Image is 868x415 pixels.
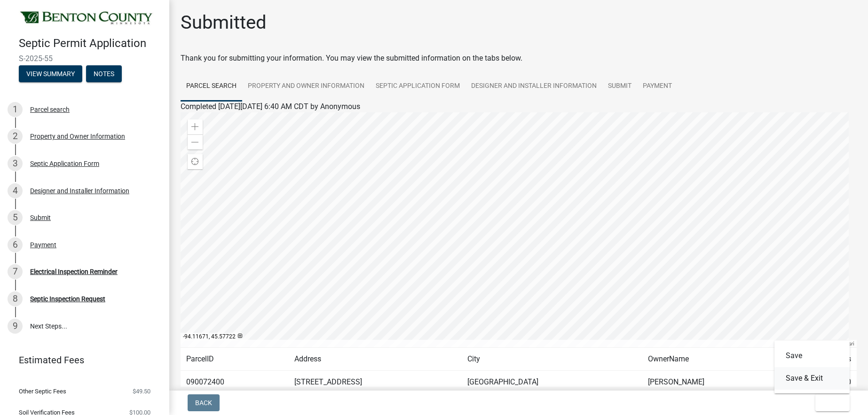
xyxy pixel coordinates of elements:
div: 4 [8,183,23,198]
span: $49.50 [133,388,150,394]
div: Septic Inspection Request [30,296,105,302]
button: Exit [815,394,850,411]
div: Septic Application Form [30,160,99,167]
div: Electrical Inspection Reminder [30,268,118,275]
td: [GEOGRAPHIC_DATA] [462,371,642,394]
div: Payment [30,242,56,248]
span: Back [195,399,212,407]
wm-modal-confirm: Notes [86,70,122,78]
div: 8 [8,291,23,306]
a: Parcel search [181,71,242,102]
div: 6 [8,237,23,252]
td: OwnerName [642,348,791,371]
a: Septic Application Form [370,71,466,102]
div: 3 [8,156,23,171]
span: S-2025-55 [19,54,150,63]
span: Completed [DATE][DATE] 6:40 AM CDT by Anonymous [181,102,360,111]
div: Zoom out [188,134,203,149]
button: Notes [86,65,122,82]
h4: Septic Permit Application [19,37,162,50]
a: Property and Owner Information [242,71,370,102]
h1: Submitted [181,11,267,34]
div: 2 [8,129,23,144]
span: Other Septic Fees [19,388,66,394]
div: Parcel search [30,106,70,113]
a: Estimated Fees [8,351,154,369]
div: 5 [8,210,23,225]
div: Submit [30,214,51,221]
a: Designer and Installer Information [466,71,602,102]
div: Designer and Installer Information [30,188,129,194]
div: 1 [8,102,23,117]
td: ParcelID [181,348,289,371]
td: [PERSON_NAME] [642,371,791,394]
button: View Summary [19,65,82,82]
a: Payment [637,71,678,102]
button: Back [188,394,220,411]
img: Benton County, Minnesota [19,10,154,27]
td: City [462,348,642,371]
a: Esri [845,340,854,347]
div: Thank you for submitting your information. You may view the submitted information on the tabs below. [181,53,857,64]
td: [STREET_ADDRESS] [289,371,462,394]
span: Exit [823,399,836,407]
div: 7 [8,264,23,279]
div: 9 [8,319,23,334]
div: Exit [774,341,850,393]
wm-modal-confirm: Summary [19,70,82,78]
div: Find my location [188,154,203,169]
button: Save [774,345,850,367]
a: Submit [602,71,637,102]
div: Zoom in [188,119,203,134]
button: Save & Exit [774,367,850,390]
td: Address [289,348,462,371]
div: Property and Owner Information [30,133,125,140]
div: Powered by [811,340,857,347]
td: 090072400 [181,371,289,394]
